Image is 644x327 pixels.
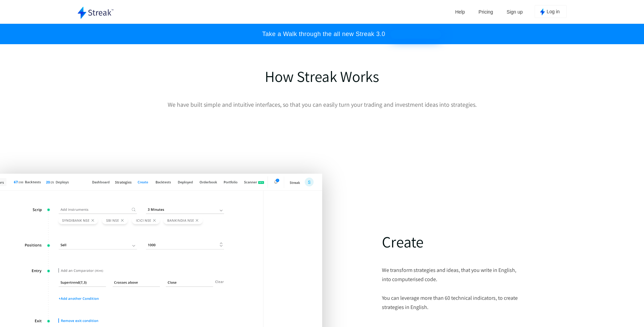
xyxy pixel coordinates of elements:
[503,7,526,17] a: Sign up
[452,7,468,17] a: Help
[390,30,441,39] button: WATCH NOW
[547,9,559,15] span: Log in
[78,100,567,109] p: We have built simple and intuitive interfaces, so that you can easily turn your trading and inves...
[382,231,518,252] h2: Create
[382,265,518,312] p: We transform strategies and ideas, that you write in English, into computerised code. You can lev...
[78,66,567,86] h1: How Streak Works
[535,5,567,18] button: Log in
[475,7,497,17] a: Pricing
[255,31,385,38] p: Take a Walk through the all new Streak 3.0
[540,8,545,15] img: kite_logo
[78,7,114,19] img: logo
